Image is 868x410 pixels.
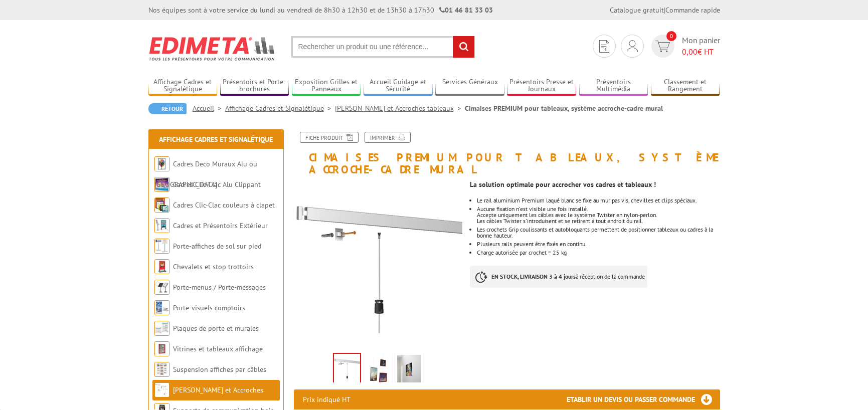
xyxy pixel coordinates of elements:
img: devis rapide [599,40,609,53]
img: Vitrines et tableaux affichage [154,341,169,356]
a: Plaques de porte et murales [173,324,259,333]
a: Accueil [193,104,225,113]
a: Accueil Guidage et Sécurité [364,78,433,94]
li: Charge autorisée par crochet = 25 kg [477,250,720,256]
img: cimaises_250020.jpg [334,354,360,385]
img: Porte-visuels comptoirs [154,300,169,315]
a: Cadres et Présentoirs Extérieur [173,221,268,230]
strong: EN STOCK, LIVRAISON 3 à 4 jours [491,273,576,280]
input: rechercher [453,36,474,58]
a: Affichage Cadres et Signalétique [225,104,335,113]
a: Cadres Clic-Clac Alu Clippant [173,180,261,189]
a: Commande rapide [665,6,720,15]
a: Imprimer [365,132,411,143]
img: Suspension affiches par câbles [154,362,169,377]
a: devis rapide 0 Mon panier 0,00€ HT [649,35,720,58]
div: | [610,5,720,15]
span: 0 [666,31,676,41]
a: [PERSON_NAME] et Accroches tableaux [335,104,465,113]
a: Vitrines et tableaux affichage [173,344,263,353]
img: Cadres Deco Muraux Alu ou Bois [154,156,169,171]
a: Suspension affiches par câbles [173,365,266,374]
img: Cadres et Présentoirs Extérieur [154,218,169,233]
a: Présentoirs Presse et Journaux [507,78,576,94]
a: Affichage Cadres et Signalétique [159,135,273,144]
strong: 01 46 81 33 03 [439,6,493,15]
p: Aucune fixation n'est visible une fois installé. [477,206,720,212]
a: Présentoirs et Porte-brochures [220,78,289,94]
img: cimaises_250020.jpg [294,180,463,349]
h1: Cimaises PREMIUM pour tableaux, système accroche-cadre mural [286,132,728,175]
img: Cimaises et Accroches tableaux [154,382,169,397]
img: rail_cimaise_horizontal_fixation_installation_cadre_decoration_tableau_vernissage_exposition_affi... [397,355,421,386]
img: Plaques de porte et murales [154,321,169,336]
img: Chevalets et stop trottoirs [154,259,169,274]
span: 0,00 [682,47,698,57]
p: Le rail aluminium Premium laqué blanc se fixe au mur pas vis, chevilles et clips spéciaux. [477,197,720,203]
a: Services Généraux [435,78,504,94]
h3: Etablir un devis ou passer commande [567,389,720,409]
a: Porte-menus / Porte-messages [173,283,266,292]
a: Classement et Rangement [651,78,720,94]
img: Porte-menus / Porte-messages [154,280,169,295]
strong: La solution optimale pour accrocher vos cadres et tableaux ! [470,180,656,189]
li: Les crochets Grip coulissants et autobloquants permettent de positionner tableaux ou cadres à la ... [477,227,720,239]
a: Cadres Deco Muraux Alu ou [GEOGRAPHIC_DATA] [154,159,257,189]
li: Plusieurs rails peuvent être fixés en continu. [477,241,720,247]
p: à réception de la commande [470,266,647,288]
a: Catalogue gratuit [610,6,664,15]
span: Mon panier [682,35,720,58]
p: Prix indiqué HT [303,389,351,409]
p: Accepte uniquement les câbles avec le système Twister en nylon-perlon. [477,212,720,218]
div: Nos équipes sont à votre service du lundi au vendredi de 8h30 à 12h30 et de 13h30 à 17h30 [148,5,493,15]
p: Les câbles Twister s'introduisent et se retirent à tout endroit du rail. [477,218,720,224]
img: Cadres Clic-Clac couleurs à clapet [154,197,169,213]
img: Edimeta [148,30,276,67]
img: Porte-affiches de sol sur pied [154,239,169,254]
a: Cadres Clic-Clac couleurs à clapet [173,200,275,210]
a: Chevalets et stop trottoirs [173,262,254,271]
li: Cimaises PREMIUM pour tableaux, système accroche-cadre mural [465,103,663,113]
a: Présentoirs Multimédia [579,78,648,94]
img: devis rapide [627,40,638,52]
img: 250020_kit_premium_cimaises_cable.jpg [366,355,390,386]
span: € HT [682,46,720,58]
input: Rechercher un produit ou une référence... [291,36,475,58]
a: Exposition Grilles et Panneaux [292,78,361,94]
img: devis rapide [655,41,670,52]
a: Porte-affiches de sol sur pied [173,242,261,251]
a: Retour [148,103,187,114]
a: Affichage Cadres et Signalétique [148,78,218,94]
a: Fiche produit [300,132,359,143]
a: Porte-visuels comptoirs [173,303,245,312]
